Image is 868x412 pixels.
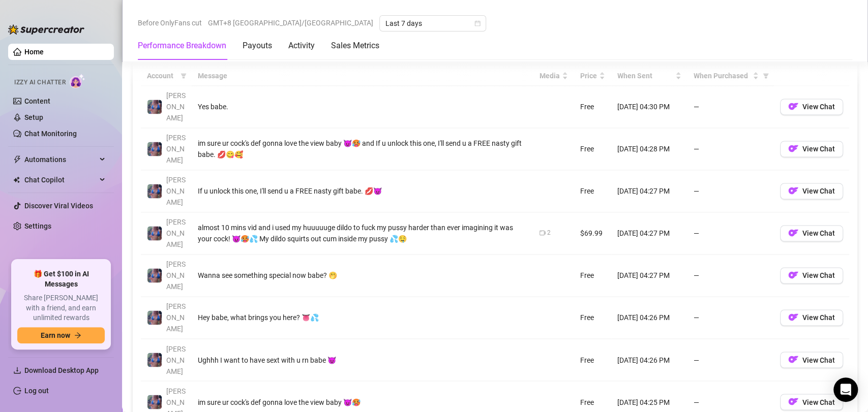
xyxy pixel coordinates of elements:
[24,97,50,105] a: Content
[788,354,798,364] img: OF
[17,293,105,323] span: Share [PERSON_NAME] with a friend, and earn unlimited rewards
[780,358,843,366] a: OFView Chat
[687,170,774,212] td: —
[385,16,480,31] span: Last 7 days
[24,48,44,56] a: Home
[198,222,527,244] div: almost 10 mins vid and i used my huuuuuge dildo to fuck my pussy harder than ever imagining it wa...
[780,105,843,113] a: OFView Chat
[780,99,843,115] button: OFView Chat
[24,151,97,168] span: Automations
[780,309,843,326] button: OFView Chat
[178,68,189,83] span: filter
[687,66,774,86] th: When Purchased
[17,327,105,343] button: Earn nowarrow-right
[198,312,527,323] div: Hey babe, what brings you here? 👅💦
[474,20,481,26] span: calendar
[14,78,66,87] span: Izzy AI Chatter
[147,70,176,81] span: Account
[331,40,379,52] div: Sales Metrics
[574,170,611,212] td: Free
[138,40,226,52] div: Performance Breakdown
[24,113,43,121] a: Setup
[780,189,843,197] a: OFView Chat
[166,218,186,248] span: [PERSON_NAME]
[547,228,551,238] div: 2
[147,184,162,198] img: Jaylie
[780,273,843,281] a: OFView Chat
[788,396,798,406] img: OF
[780,400,843,408] a: OFView Chat
[13,155,21,164] span: thunderbolt
[611,86,687,128] td: [DATE] 04:30 PM
[611,297,687,339] td: [DATE] 04:26 PM
[611,339,687,381] td: [DATE] 04:26 PM
[288,40,315,52] div: Activity
[147,226,162,240] img: Jaylie
[166,176,186,206] span: [PERSON_NAME]
[780,267,843,283] button: OFView Chat
[780,231,843,239] a: OFView Chat
[687,128,774,170] td: —
[788,143,798,153] img: OF
[580,70,597,81] span: Price
[574,255,611,297] td: Free
[181,73,187,79] span: filter
[802,229,835,237] span: View Chat
[694,70,751,81] span: When Purchased
[166,260,186,291] span: [PERSON_NAME]
[24,222,51,230] a: Settings
[166,134,186,164] span: [PERSON_NAME]
[198,101,527,112] div: Yes babe.
[147,353,162,367] img: Jaylie
[687,212,774,255] td: —
[611,212,687,255] td: [DATE] 04:27 PM
[802,313,835,322] span: View Chat
[802,103,835,111] span: View Chat
[147,100,162,114] img: Jaylie
[138,15,202,30] span: Before OnlyFans cut
[166,91,186,122] span: [PERSON_NAME]
[540,70,560,81] span: Media
[611,255,687,297] td: [DATE] 04:27 PM
[198,270,527,281] div: Wanna see something special now babe? 🤭
[802,271,835,279] span: View Chat
[540,230,546,236] span: video-camera
[574,297,611,339] td: Free
[24,366,99,374] span: Download Desktop App
[74,332,81,339] span: arrow-right
[24,172,97,188] span: Chat Copilot
[788,312,798,322] img: OF
[687,255,774,297] td: —
[198,354,527,365] div: Ughhh I want to have sext with u rn babe 😈
[24,202,93,210] a: Discover Viral Videos
[147,310,162,325] img: Jaylie
[687,86,774,128] td: —
[166,302,186,333] span: [PERSON_NAME]
[41,331,70,339] span: Earn now
[24,387,49,395] a: Log out
[574,66,611,86] th: Price
[574,86,611,128] td: Free
[761,68,771,83] span: filter
[687,339,774,381] td: —
[147,395,162,409] img: Jaylie
[70,74,85,88] img: AI Chatter
[802,145,835,153] span: View Chat
[17,269,105,289] span: 🎁 Get $100 in AI Messages
[13,366,21,374] span: download
[833,377,858,402] div: Open Intercom Messenger
[166,344,186,375] span: [PERSON_NAME]
[802,356,835,364] span: View Chat
[780,147,843,155] a: OFView Chat
[788,185,798,196] img: OF
[802,398,835,406] span: View Chat
[611,66,687,86] th: When Sent
[780,394,843,410] button: OFView Chat
[8,24,84,35] img: logo-BBDzfeDw.svg
[763,73,769,79] span: filter
[198,138,527,160] div: im sure ur cock's def gonna love the view baby 😈🥵 and If u unlock this one, I'll send u a FREE na...
[198,185,527,197] div: If u unlock this one, I'll send u a FREE nasty gift babe. 💋😈
[788,101,798,111] img: OF
[780,315,843,324] a: OFView Chat
[611,170,687,212] td: [DATE] 04:27 PM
